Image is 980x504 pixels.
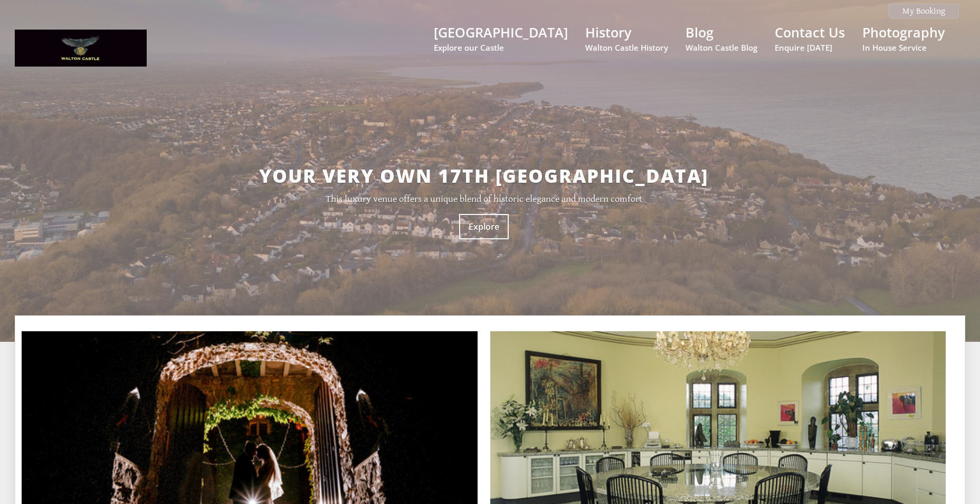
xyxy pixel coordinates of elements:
a: My Booking [889,4,959,18]
small: Walton Castle History [585,42,668,53]
small: Walton Castle Blog [686,42,757,53]
small: Explore our Castle [434,42,568,53]
a: Contact UsEnquire [DATE] [775,23,845,53]
a: Explore [459,214,509,239]
small: In House Service [862,42,945,53]
p: This luxury venue offers a unique blend of historic elegance and modern comfort [109,193,859,204]
small: Enquire [DATE] [775,42,845,53]
h2: Your very own 17th [GEOGRAPHIC_DATA] [109,163,859,188]
a: BlogWalton Castle Blog [686,23,757,53]
a: [GEOGRAPHIC_DATA]Explore our Castle [434,23,568,53]
a: HistoryWalton Castle History [585,23,668,53]
img: Walton Castle [15,30,147,67]
a: PhotographyIn House Service [862,23,945,53]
